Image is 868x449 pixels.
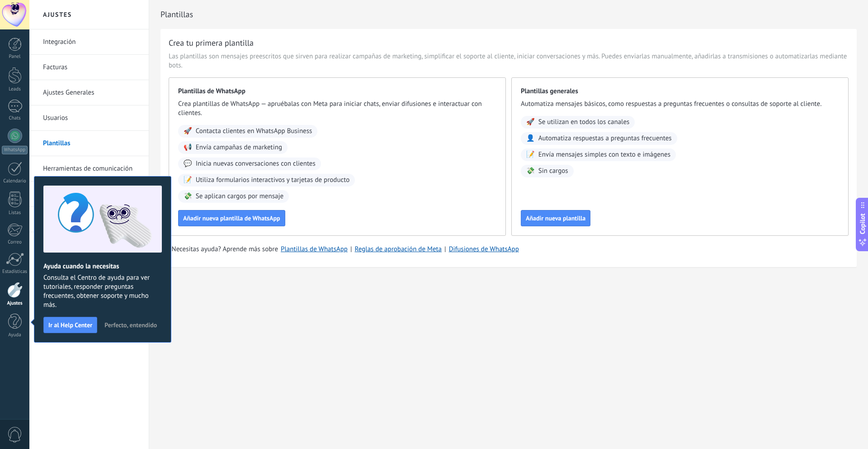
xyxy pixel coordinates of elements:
[43,156,140,182] a: Herramientas de comunicación
[43,29,140,55] a: Integración
[43,273,162,310] span: Consulta el Centro de ayuda para ver tutoriales, responder preguntas frecuentes, obtener soporte ...
[538,118,630,127] span: Se utilizan en todos los canales
[526,150,535,159] span: 📝
[184,176,192,185] span: 📝
[858,214,867,234] span: Copilot
[196,159,316,168] span: Inicia nuevas conversaciones con clientes
[184,159,192,168] span: 💬
[196,127,312,136] span: Contacta clientes en WhatsApp Business
[184,143,192,152] span: 📢
[178,87,496,96] span: Plantillas de WhatsApp
[526,215,585,221] span: Añadir nueva plantilla
[2,178,28,184] div: Calendario
[43,55,140,80] a: Facturas
[449,245,519,253] a: Difusiones de WhatsApp
[538,150,670,159] span: Envía mensajes simples con texto e imágenes
[178,100,496,118] span: Crea plantillas de WhatsApp — apruébalas con Meta para iniciar chats, enviar difusiones e interac...
[538,134,672,143] span: Automatiza respuestas a preguntas frecuentes
[521,100,839,109] span: Automatiza mensajes básicos, como respuestas a preguntas frecuentes o consultas de soporte al cli...
[2,269,28,275] div: Estadísticas
[29,29,149,55] li: Integración
[2,332,28,338] div: Ayuda
[2,146,28,154] div: WhatsApp
[526,167,535,176] span: 💸
[2,86,28,92] div: Leads
[160,5,857,24] h2: Plantillas
[526,118,535,127] span: 🚀
[169,37,254,48] h3: Crea tu primera plantilla
[196,176,350,185] span: Utiliza formularios interactivos y tarjetas de producto
[521,87,839,96] span: Plantillas generales
[281,245,348,253] a: Plantillas de WhatsApp
[2,210,28,216] div: Listas
[538,167,568,176] span: Sin cargos
[48,322,92,328] span: Ir al Help Center
[29,55,149,80] li: Facturas
[29,105,149,131] li: Usuarios
[169,245,849,254] div: | |
[43,262,162,271] h2: Ayuda cuando la necesitas
[2,54,28,60] div: Panel
[169,245,278,254] span: ¿Necesitas ayuda? Aprende más sobre
[196,192,283,201] span: Se aplican cargos por mensaje
[29,156,149,182] li: Herramientas de comunicación
[43,131,140,156] a: Plantillas
[104,322,157,328] span: Perfecto, entendido
[355,245,442,253] a: Reglas de aprobación de Meta
[43,105,140,131] a: Usuarios
[29,80,149,105] li: Ajustes Generales
[43,80,140,105] a: Ajustes Generales
[178,210,285,226] button: Añadir nueva plantilla de WhatsApp
[2,115,28,121] div: Chats
[521,210,590,226] button: Añadir nueva plantilla
[29,131,149,156] li: Plantillas
[184,127,192,136] span: 🚀
[43,317,97,333] button: Ir al Help Center
[526,134,535,143] span: 👤
[169,52,849,70] span: Las plantillas son mensajes preescritos que sirven para realizar campañas de marketing, simplific...
[183,215,280,221] span: Añadir nueva plantilla de WhatsApp
[2,239,28,245] div: Correo
[196,143,282,152] span: Envía campañas de marketing
[184,192,192,201] span: 💸
[2,301,28,306] div: Ajustes
[100,318,161,332] button: Perfecto, entendido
